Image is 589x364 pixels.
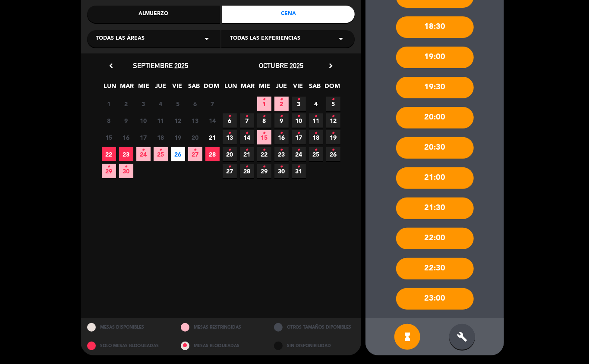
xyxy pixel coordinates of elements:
[396,167,474,189] div: 21:00
[326,97,340,111] span: 5
[223,164,237,178] span: 27
[396,16,474,38] div: 18:30
[396,107,474,129] div: 20:00
[309,147,323,161] span: 25
[396,288,474,310] div: 23:00
[297,110,300,123] i: •
[257,113,271,128] span: 8
[159,143,162,157] i: •
[309,130,323,144] span: 18
[291,81,306,95] span: VIE
[136,147,151,161] span: 24
[263,160,266,174] i: •
[107,160,110,174] i: •
[240,113,254,128] span: 7
[396,137,474,159] div: 20:30
[137,81,151,95] span: MIE
[87,6,220,23] div: Almuerzo
[292,164,306,178] span: 31
[224,81,238,95] span: LUN
[81,337,174,355] div: SOLO MESAS BLOQUEADAS
[136,130,151,144] span: 17
[396,258,474,279] div: 22:30
[326,147,340,161] span: 26
[259,61,304,70] span: octubre 2025
[102,147,116,161] span: 22
[268,337,361,355] div: SIN DISPONIBILIDAD
[297,160,300,174] i: •
[274,113,289,128] span: 9
[297,93,300,107] i: •
[280,93,283,107] i: •
[102,113,116,128] span: 8
[326,113,340,128] span: 12
[102,130,116,144] span: 15
[174,337,268,355] div: MESAS BLOQUEADAS
[125,160,128,174] i: •
[119,164,133,178] span: 30
[274,97,289,111] span: 2
[325,81,339,95] span: DOM
[457,332,467,342] i: build
[154,130,168,144] span: 18
[205,130,220,144] span: 21
[257,97,271,111] span: 1
[292,97,306,111] span: 3
[257,147,271,161] span: 22
[246,110,249,123] i: •
[336,34,346,44] i: arrow_drop_down
[292,147,306,161] span: 24
[223,113,237,128] span: 6
[228,110,231,123] i: •
[170,81,185,95] span: VIE
[396,228,474,249] div: 22:00
[332,143,335,157] i: •
[119,147,133,161] span: 23
[315,126,318,140] i: •
[187,81,202,95] span: SAB
[204,81,218,95] span: DOM
[263,143,266,157] i: •
[133,61,188,70] span: septiembre 2025
[228,160,231,174] i: •
[230,35,300,43] span: Todas las experiencias
[223,130,237,144] span: 13
[103,81,117,95] span: LUN
[274,147,289,161] span: 23
[171,130,185,144] span: 19
[332,93,335,107] i: •
[119,113,133,128] span: 9
[332,110,335,123] i: •
[315,143,318,157] i: •
[280,160,283,174] i: •
[154,113,168,128] span: 11
[326,61,335,70] i: chevron_right
[154,147,168,161] span: 25
[223,147,237,161] span: 20
[171,113,185,128] span: 12
[119,97,133,111] span: 2
[258,81,272,95] span: MIE
[205,97,220,111] span: 7
[326,130,340,144] span: 19
[188,113,202,128] span: 13
[309,113,323,128] span: 11
[102,164,116,178] span: 29
[171,97,185,111] span: 5
[240,130,254,144] span: 14
[396,77,474,98] div: 19:30
[332,126,335,140] i: •
[188,97,202,111] span: 6
[263,110,266,123] i: •
[205,113,220,128] span: 14
[274,130,289,144] span: 16
[315,110,318,123] i: •
[142,143,145,157] i: •
[308,81,322,95] span: SAB
[396,198,474,219] div: 21:30
[246,126,249,140] i: •
[81,318,174,337] div: MESAS DISPONIBLES
[280,143,283,157] i: •
[292,130,306,144] span: 17
[396,47,474,68] div: 19:00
